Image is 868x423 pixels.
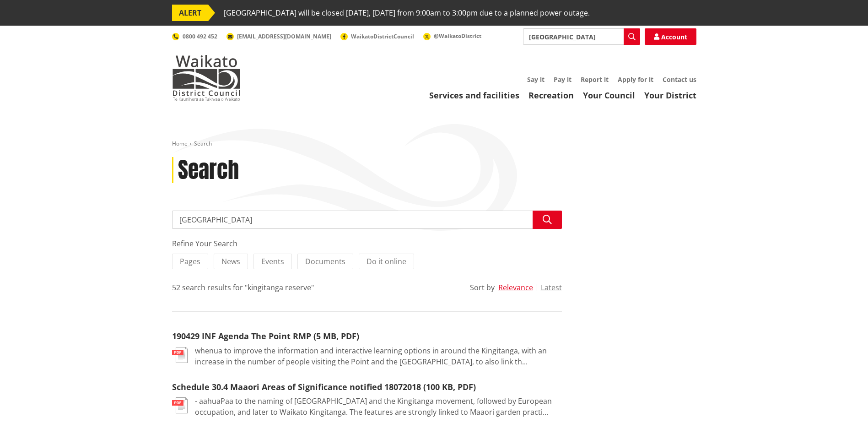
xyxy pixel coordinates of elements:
[261,256,284,266] span: Events
[195,396,562,418] p: - aahuaPaa to the naming of [GEOGRAPHIC_DATA] and the Kingitanga movement, followed by European o...
[172,33,217,40] a: 0800 492 452
[351,33,414,40] span: WaikatoDistrictCouncil
[195,345,562,367] p: whenua to improve the information and interactive learning options in around the Kingitanga, with...
[541,283,562,292] button: Latest
[663,75,696,84] a: Contact us
[581,75,609,84] a: Report it
[367,256,406,266] span: Do it online
[172,397,188,413] img: document-pdf.svg
[178,157,239,184] h1: Search
[172,140,696,148] nav: breadcrumb
[172,55,241,101] img: Waikato District Council - Te Kaunihera aa Takiwaa o Waikato
[498,283,533,292] button: Relevance
[423,32,481,40] a: @WaikatoDistrict
[237,33,331,40] span: [EMAIL_ADDRESS][DOMAIN_NAME]
[194,140,212,147] span: Search
[340,33,414,40] a: WaikatoDistrictCouncil
[172,238,562,249] div: Refine Your Search
[226,33,331,40] a: [EMAIL_ADDRESS][DOMAIN_NAME]
[305,256,345,266] span: Documents
[172,331,359,342] a: 190429 INF Agenda The Point RMP (5 MB, PDF)
[221,256,240,266] span: News
[224,5,590,21] span: [GEOGRAPHIC_DATA] will be closed [DATE], [DATE] from 9:00am to 3:00pm due to a planned power outage.
[645,28,696,45] a: Account
[172,211,562,229] input: Search input
[554,75,571,84] a: Pay it
[172,381,476,392] a: Schedule 30.4 Maaori Areas of Significance notified 18072018 (100 KB, PDF)
[172,140,188,147] a: Home
[434,32,481,40] span: @WaikatoDistrict
[583,90,635,101] a: Your Council
[429,90,519,101] a: Services and facilities
[470,282,495,293] div: Sort by
[172,5,208,21] span: ALERT
[180,256,200,266] span: Pages
[172,347,188,363] img: document-pdf.svg
[523,28,640,45] input: Search input
[618,75,653,84] a: Apply for it
[527,75,545,84] a: Say it
[528,90,574,101] a: Recreation
[644,90,696,101] a: Your District
[172,282,314,293] div: 52 search results for "kingitanga reserve"
[826,385,859,418] iframe: Messenger Launcher
[183,33,217,40] span: 0800 492 452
